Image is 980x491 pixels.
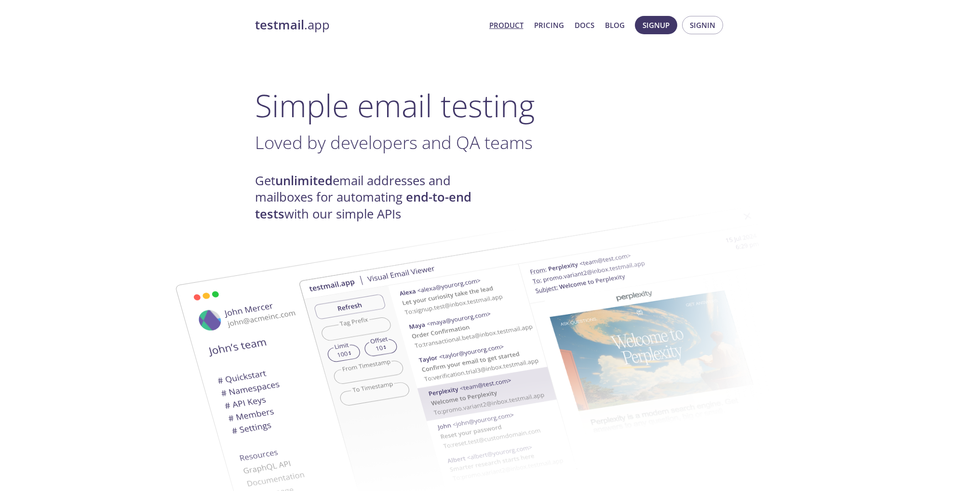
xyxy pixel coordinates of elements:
strong: unlimited [275,172,333,189]
span: Loved by developers and QA teams [255,130,533,154]
span: Signup [643,19,670,31]
span: Signin [690,19,715,31]
h1: Simple email testing [255,87,725,124]
button: Signup [635,16,677,34]
a: Pricing [534,19,564,31]
h4: Get email addresses and mailboxes for automating with our simple APIs [255,173,490,222]
a: Blog [605,19,625,31]
button: Signin [682,16,723,34]
strong: end-to-end tests [255,189,471,222]
strong: testmail [255,16,304,33]
a: Product [489,19,524,31]
a: testmail.app [255,17,482,33]
a: Docs [575,19,594,31]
